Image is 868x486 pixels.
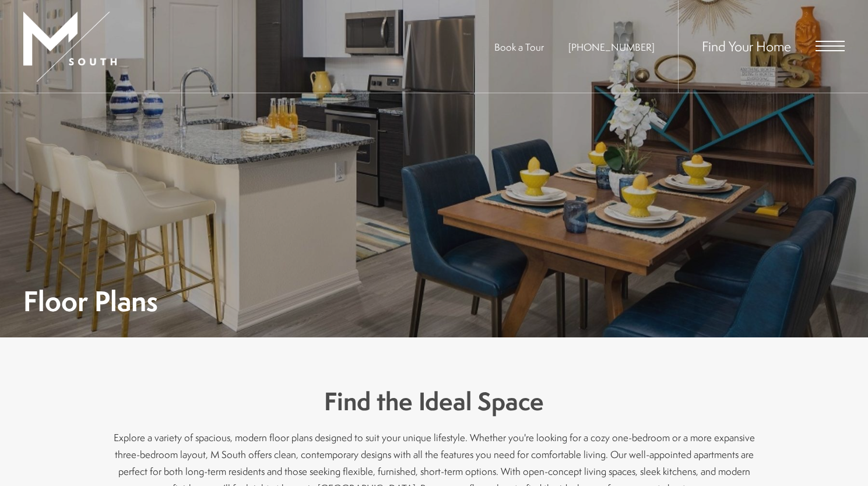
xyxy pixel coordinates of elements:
[23,12,117,82] img: MSouth
[23,288,158,314] h1: Floor Plans
[568,40,655,54] span: [PHONE_NUMBER]
[816,41,845,51] button: Open Menu
[568,40,655,54] a: Call Us at 813-570-8014
[494,40,544,54] a: Book a Tour
[114,384,755,419] h3: Find the Ideal Space
[702,37,791,55] a: Find Your Home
